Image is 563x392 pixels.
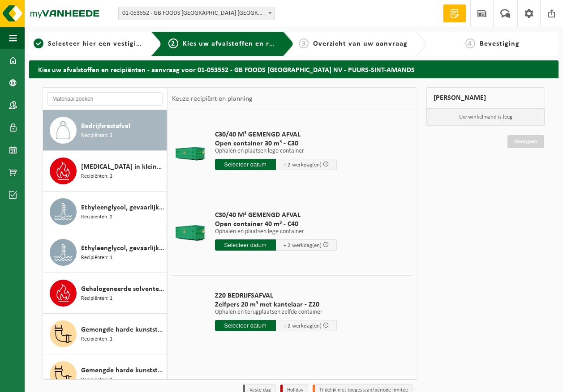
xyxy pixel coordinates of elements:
input: Materiaal zoeken [47,92,163,106]
span: Overzicht van uw aanvraag [313,40,408,47]
span: Zelfpers 20 m³ met kantelaar - Z20 [215,300,337,309]
button: Ethyleenglycol, gevaarlijk in 200l Recipiënten: 2 [43,192,167,232]
span: 4 [465,38,475,48]
span: Recipiënten: 1 [81,172,112,181]
span: Selecteer hier een vestiging [48,40,145,47]
span: Recipiënten: 2 [81,213,112,222]
p: Ophalen en plaatsen lege container [215,229,337,235]
span: 3 [299,38,309,48]
span: + 2 werkdag(en) [284,323,322,329]
span: Recipiënten: 1 [81,254,112,262]
span: Z20 BEDRIJFSAFVAL [215,291,337,300]
span: Bevestiging [480,40,520,47]
span: 01-053552 - GB FOODS BELGIUM NV - PUURS-SINT-AMANDS [118,7,275,20]
span: Open container 40 m³ - C40 [215,220,337,229]
span: Recipiënten: 1 [81,376,112,384]
input: Selecteer datum [215,239,276,251]
div: Keuze recipiënt en planning [168,88,257,110]
button: Bedrijfsrestafval Recipiënten: 3 [43,110,167,151]
div: [PERSON_NAME] [426,87,546,109]
span: Kies uw afvalstoffen en recipiënten [183,40,306,47]
span: C30/40 M³ GEMENGD AFVAL [215,211,337,220]
span: Ethyleenglycol, gevaarlijk in IBC [81,243,164,254]
input: Selecteer datum [215,159,276,170]
button: [MEDICAL_DATA] in kleinverpakking Recipiënten: 1 [43,151,167,192]
button: Ethyleenglycol, gevaarlijk in IBC Recipiënten: 1 [43,232,167,273]
span: 2 [168,38,178,48]
h2: Kies uw afvalstoffen en recipiënten - aanvraag voor 01-053552 - GB FOODS [GEOGRAPHIC_DATA] NV - P... [29,60,559,78]
span: 01-053552 - GB FOODS BELGIUM NV - PUURS-SINT-AMANDS [119,7,275,20]
span: Recipiënten: 3 [81,132,112,140]
span: Open container 30 m³ - C30 [215,139,337,148]
span: Gemengde harde kunststoffen (PE en PP), recycleerbaar (industrieel) [81,324,164,335]
span: Gehalogeneerde solventen in IBC [81,284,164,294]
button: Gemengde harde kunststoffen (PE en PP), recycleerbaar (industrieel) Recipiënten: 1 [43,314,167,354]
a: Doorgaan [507,135,544,148]
button: Gehalogeneerde solventen in IBC Recipiënten: 1 [43,273,167,314]
span: Gemengde harde kunststoffen (PE, PP en PVC), recycleerbaar (industrieel) [81,365,164,376]
span: Bedrijfsrestafval [81,121,130,132]
span: Recipiënten: 1 [81,294,112,303]
span: C30/40 M³ GEMENGD AFVAL [215,130,337,139]
p: Uw winkelmand is leeg [427,109,545,126]
span: + 2 werkdag(en) [284,162,322,168]
p: Ophalen en terugplaatsen zelfde container [215,309,337,315]
p: Ophalen en plaatsen lege container [215,148,337,154]
span: [MEDICAL_DATA] in kleinverpakking [81,162,164,172]
input: Selecteer datum [215,320,276,331]
span: Ethyleenglycol, gevaarlijk in 200l [81,202,164,213]
a: 1Selecteer hier een vestiging [34,38,144,49]
span: + 2 werkdag(en) [284,243,322,248]
span: 1 [34,38,43,48]
span: Recipiënten: 1 [81,335,112,344]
